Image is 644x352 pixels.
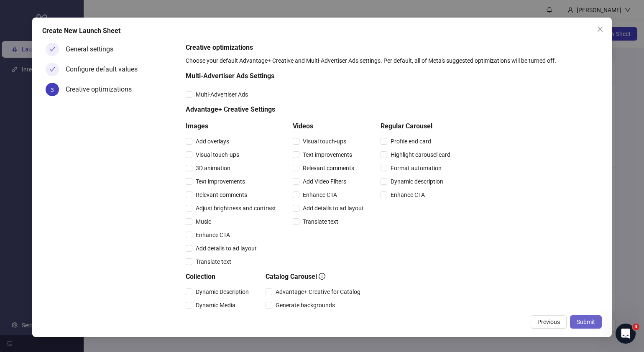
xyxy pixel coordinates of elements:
[272,287,364,296] span: Advantage+ Creative for Catalog
[192,204,279,213] span: Adjust brightness and contrast
[186,43,599,53] h5: Creative optimizations
[272,301,338,310] span: Generate backgrounds
[66,83,138,96] div: Creative optimizations
[537,319,560,325] span: Previous
[192,90,251,99] span: Multi-Advertiser Ads
[192,163,234,173] span: 3D animation
[593,23,607,36] button: Close
[186,56,599,65] div: Choose your default Advantage+ Creative and Multi-Advertiser Ads settings. Per default, all of Me...
[387,150,454,159] span: Highlight carousel card
[319,273,325,280] span: info-circle
[186,121,279,131] h5: Images
[387,137,434,146] span: Profile end card
[299,163,358,173] span: Relevant comments
[49,66,55,72] span: check
[570,315,602,329] button: Submit
[577,319,595,325] span: Submit
[192,137,233,146] span: Add overlays
[186,71,454,81] h5: Multi-Advertiser Ads Settings
[192,190,250,199] span: Relevant comments
[192,257,235,266] span: Translate text
[299,190,340,199] span: Enhance CTA
[387,190,428,199] span: Enhance CTA
[299,217,342,226] span: Translate text
[299,204,367,213] span: Add details to ad layout
[387,163,445,173] span: Format automation
[299,137,350,146] span: Visual touch-ups
[66,63,144,76] div: Configure default values
[299,150,355,159] span: Text improvements
[192,217,215,226] span: Music
[266,272,364,282] h5: Catalog Carousel
[381,121,454,131] h5: Regular Carousel
[387,177,447,186] span: Dynamic description
[49,46,55,52] span: check
[51,87,54,93] span: 3
[616,324,636,344] iframe: Intercom live chat
[192,177,248,186] span: Text improvements
[192,230,233,240] span: Enhance CTA
[66,43,120,56] div: General settings
[192,244,260,253] span: Add details to ad layout
[192,301,239,310] span: Dynamic Media
[633,324,639,330] span: 3
[192,287,252,296] span: Dynamic Description
[299,177,350,186] span: Add Video Filters
[293,121,367,131] h5: Videos
[186,272,252,282] h5: Collection
[597,26,603,33] span: close
[186,105,454,115] h5: Advantage+ Creative Settings
[531,315,567,329] button: Previous
[42,26,602,36] div: Create New Launch Sheet
[192,150,243,159] span: Visual touch-ups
